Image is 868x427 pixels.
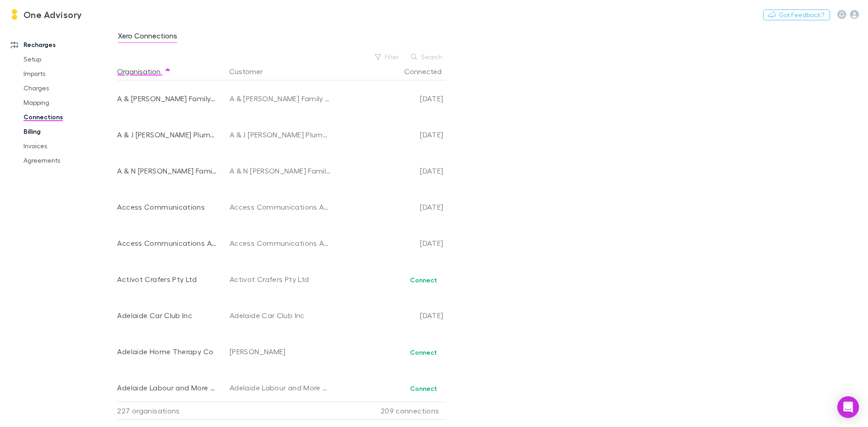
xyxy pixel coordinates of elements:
[14,124,122,139] a: Billing
[334,402,443,420] div: 209 connections
[230,189,331,225] div: Access Communications Aust Unit Trust
[117,261,217,297] div: Activot Crafers Pty Ltd
[4,4,88,25] a: One Advisory
[117,333,217,370] div: Adelaide Home Therapy Co
[335,297,443,333] div: [DATE]
[335,117,443,153] div: [DATE]
[230,333,331,370] div: [PERSON_NAME]
[117,153,217,189] div: A & N [PERSON_NAME] Family Trust
[230,225,331,261] div: Access Communications Aust Unit Trust
[404,62,453,80] button: Connected
[14,81,122,95] a: Charges
[14,52,122,66] a: Setup
[14,66,122,81] a: Imports
[763,9,830,20] button: Got Feedback?
[118,31,177,43] span: Xero Connections
[24,9,82,20] h3: One Advisory
[14,139,122,153] a: Invoices
[404,383,443,394] button: Connect
[14,110,122,124] a: Connections
[117,297,217,333] div: Adelaide Car Club Inc
[230,117,331,153] div: A & J [PERSON_NAME] Plumbing Pty Ltd
[2,38,122,52] a: Recharges
[117,62,171,80] button: Organisation
[404,275,443,286] button: Connect
[370,52,405,62] button: Filter
[230,153,331,189] div: A & N [PERSON_NAME] Family Trust
[335,80,443,117] div: [DATE]
[335,153,443,189] div: [DATE]
[335,189,443,225] div: [DATE]
[837,396,859,418] div: Open Intercom Messenger
[230,370,331,406] div: Adelaide Labour and More Pty Ltd
[117,370,217,406] div: Adelaide Labour and More Pty Ltd
[117,402,226,420] div: 227 organisations
[404,347,443,358] button: Connect
[14,153,122,168] a: Agreements
[230,261,331,297] div: Activot Crafers Pty Ltd
[117,117,217,153] div: A & J [PERSON_NAME] Plumbing Pty Ltd
[230,297,331,333] div: Adelaide Car Club Inc
[117,225,217,261] div: Access Communications Aust Unit Trust
[9,9,20,20] img: One Advisory's Logo
[230,80,331,117] div: A & [PERSON_NAME] Family Trust
[14,95,122,110] a: Mapping
[117,80,217,117] div: A & [PERSON_NAME] Family Trust
[406,52,448,62] button: Search
[229,62,274,80] button: Customer
[117,189,217,225] div: Access Communications
[335,225,443,261] div: [DATE]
